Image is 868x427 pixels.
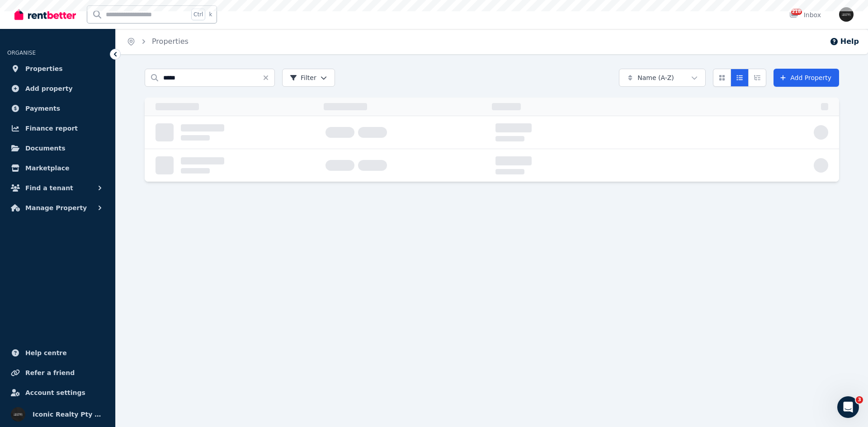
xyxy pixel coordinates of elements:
span: Help centre [25,347,67,358]
img: Iconic Realty Pty Ltd [839,7,854,22]
button: Filter [282,69,335,87]
button: Manage Property [7,199,108,217]
a: Marketplace [7,159,108,177]
a: Account settings [7,384,108,402]
span: Properties [25,63,63,74]
a: Documents [7,139,108,157]
span: Iconic Realty Pty Ltd [33,409,104,420]
span: Filter [290,73,316,82]
a: Payments [7,99,108,117]
span: Name (A-Z) [637,73,674,82]
button: Compact list view [731,69,749,87]
a: Add property [7,80,108,98]
a: Refer a friend [7,364,108,382]
a: Properties [152,37,189,46]
a: Properties [7,60,108,78]
span: k [209,11,212,18]
button: Find a tenant [7,179,108,197]
button: Expanded list view [748,69,766,87]
span: Add property [25,83,73,94]
button: Card view [713,69,731,87]
div: Inbox [789,10,821,19]
nav: Breadcrumb [116,29,199,54]
button: Name (A-Z) [619,69,706,87]
iframe: Intercom live chat [837,396,859,418]
button: Help [830,36,859,47]
button: Clear search [262,69,275,87]
span: Account settings [25,387,85,398]
img: Iconic Realty Pty Ltd [11,407,25,422]
span: Finance report [25,123,78,134]
a: Add Property [774,69,839,87]
span: Payments [25,103,60,114]
span: Marketplace [25,163,69,174]
span: Documents [25,143,66,154]
span: ORGANISE [7,50,36,56]
span: 3 [856,396,863,404]
span: 218 [791,9,802,15]
span: Refer a friend [25,367,75,378]
span: Manage Property [25,202,87,213]
span: Ctrl [191,9,205,20]
img: RentBetter [14,8,76,21]
a: Help centre [7,344,108,362]
div: View options [713,69,766,87]
a: Finance report [7,119,108,137]
span: Find a tenant [25,183,73,193]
